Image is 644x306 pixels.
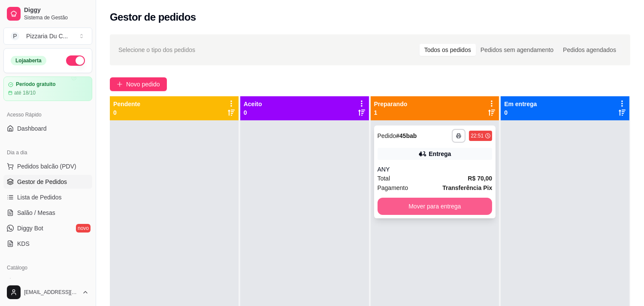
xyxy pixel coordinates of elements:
[11,32,19,40] span: P
[3,190,92,204] a: Lista de Pedidos
[3,206,92,220] a: Salão / Mesas
[3,146,92,159] div: Dia a dia
[17,239,30,248] span: KDS
[16,81,56,88] article: Período gratuito
[378,132,396,139] span: Pedido
[3,237,92,251] a: KDS
[17,177,67,186] span: Gestor de Pedidos
[126,80,160,89] span: Novo pedido
[17,162,76,171] span: Pedidos balcão (PDV)
[26,32,68,40] div: Pizzaria Du C ...
[476,44,558,56] div: Pedidos sem agendamento
[396,132,417,139] strong: # 45bab
[244,108,262,117] p: 0
[113,100,140,108] p: Pendente
[3,122,92,135] a: Dashboard
[374,100,408,108] p: Preparando
[113,108,140,117] p: 0
[3,3,92,24] a: DiggySistema de Gestão
[442,184,492,191] strong: Transferência Pix
[3,108,92,122] div: Acesso Rápido
[24,14,89,21] span: Sistema de Gestão
[117,81,123,87] span: plus
[3,175,92,189] a: Gestor de Pedidos
[17,277,41,286] span: Produtos
[504,100,537,108] p: Em entrega
[17,208,55,217] span: Salão / Mesas
[3,261,92,275] div: Catálogo
[3,282,92,303] button: [EMAIL_ADDRESS][DOMAIN_NAME]
[24,6,89,14] span: Diggy
[3,76,92,101] a: Período gratuitoaté 18/10
[3,221,92,235] a: Diggy Botnovo
[66,55,85,66] button: Alterar Status
[17,193,62,202] span: Lista de Pedidos
[378,198,493,215] button: Mover para entrega
[378,165,493,174] div: ANY
[14,89,36,96] article: até 18/10
[17,224,43,233] span: Diggy Bot
[3,275,92,288] a: Produtos
[378,174,390,183] span: Total
[110,10,196,24] h2: Gestor de pedidos
[24,289,79,296] span: [EMAIL_ADDRESS][DOMAIN_NAME]
[558,44,621,56] div: Pedidos agendados
[17,124,47,133] span: Dashboard
[468,175,492,182] strong: R$ 70,00
[374,108,408,117] p: 1
[118,45,195,55] span: Selecione o tipo dos pedidos
[420,44,476,56] div: Todos os pedidos
[429,150,451,158] div: Entrega
[3,159,92,173] button: Pedidos balcão (PDV)
[11,56,46,65] div: Loja aberta
[3,28,92,45] button: Select a team
[378,183,408,193] span: Pagamento
[504,108,537,117] p: 0
[244,100,262,108] p: Aceito
[471,132,484,139] div: 22:51
[110,77,167,91] button: Novo pedido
